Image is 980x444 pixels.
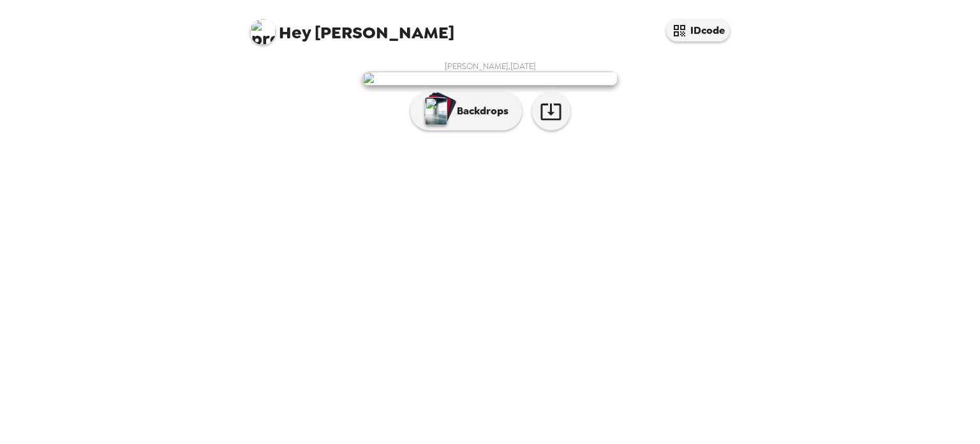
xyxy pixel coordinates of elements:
span: Hey [279,21,311,44]
span: [PERSON_NAME] , [DATE] [445,61,536,72]
button: IDcode [666,19,730,42]
button: Backdrops [410,92,522,130]
img: profile pic [250,19,276,45]
span: [PERSON_NAME] [250,13,454,42]
img: user [362,72,618,86]
p: Backdrops [450,103,509,119]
